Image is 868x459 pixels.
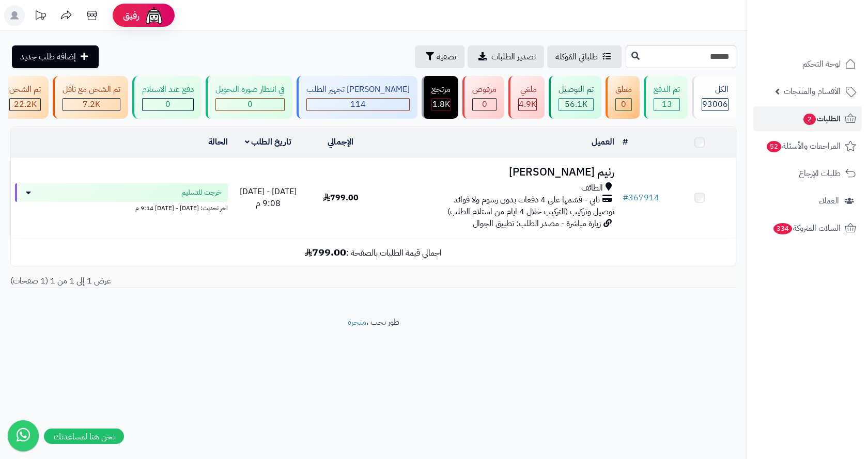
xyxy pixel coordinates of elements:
a: السلات المتروكة334 [753,216,862,241]
a: تم الشحن مع ناقل 7.2K [51,76,130,119]
span: 7.2K [83,98,100,110]
span: # [623,192,628,204]
div: في انتظار صورة التحويل [215,84,285,96]
span: 0 [621,98,626,110]
a: الحالة [208,136,228,148]
span: رفيق [123,9,139,22]
div: 13 [654,99,679,110]
span: 1.8K [432,98,450,110]
span: خرجت للتسليم [181,187,222,198]
span: الطلبات [802,112,841,126]
span: تابي - قسّمها على 4 دفعات بدون رسوم ولا فوائد [454,194,600,206]
span: الطائف [581,182,603,194]
span: لوحة التحكم [802,57,841,71]
a: متجرة [348,316,366,328]
span: 22.2K [14,98,37,110]
span: تصدير الطلبات [491,51,536,63]
div: 4925 [519,99,536,110]
span: 0 [482,98,487,110]
div: 0 [616,99,631,110]
button: تصفية [415,45,464,68]
a: إضافة طلب جديد [12,45,99,68]
div: 56082 [559,99,593,110]
span: 56.1K [565,98,587,110]
div: ملغي [518,84,537,96]
div: 114 [307,99,409,110]
div: 0 [143,99,193,110]
span: السلات المتروكة [772,221,841,235]
a: تم التوصيل 56.1K [547,76,603,119]
div: تم الشحن مع ناقل [63,84,120,96]
span: طلباتي المُوكلة [555,51,598,63]
div: مرتجع [431,84,451,96]
span: طلبات الإرجاع [799,166,841,181]
div: تم الدفع [654,84,680,96]
a: العميل [592,136,614,148]
h3: رنيم [PERSON_NAME] [381,166,614,178]
a: في انتظار صورة التحويل 0 [204,76,295,119]
a: تحديثات المنصة [27,5,53,28]
div: 0 [473,99,496,110]
a: تصدير الطلبات [468,45,544,68]
td: اجمالي قيمة الطلبات بالصفحة : [11,239,736,266]
a: مرتجع 1.8K [420,76,460,119]
b: 799.00 [305,244,346,260]
a: العملاء [753,188,862,213]
span: إضافة طلب جديد [20,51,76,63]
span: 52 [766,140,782,153]
span: 114 [350,98,366,110]
div: تم التوصيل [559,84,594,96]
a: تاريخ الطلب [245,136,292,148]
a: الإجمالي [328,136,353,148]
a: الكل93006 [690,76,738,119]
span: زيارة مباشرة - مصدر الطلب: تطبيق الجوال [473,217,601,230]
div: معلق [615,84,632,96]
span: توصيل وتركيب (التركيب خلال 4 ايام من استلام الطلب) [447,205,614,218]
div: الكل [702,84,729,96]
a: لوحة التحكم [753,52,862,76]
a: دفع عند الاستلام 0 [130,76,204,119]
a: طلبات الإرجاع [753,161,862,186]
a: مرفوض 0 [460,76,506,119]
div: 7223 [63,99,120,110]
span: تصفية [437,51,456,63]
span: 334 [773,223,793,235]
span: 93006 [702,98,728,110]
span: الأقسام والمنتجات [784,84,841,99]
div: اخر تحديث: [DATE] - [DATE] 9:14 م [15,202,228,213]
a: المراجعات والأسئلة52 [753,134,862,159]
a: الطلبات2 [753,106,862,131]
div: 22152 [10,99,40,110]
span: المراجعات والأسئلة [766,139,841,153]
span: 799.00 [323,192,359,204]
div: مرفوض [472,84,497,96]
span: 0 [165,98,171,110]
a: ملغي 4.9K [506,76,547,119]
div: [PERSON_NAME] تجهيز الطلب [306,84,410,96]
a: [PERSON_NAME] تجهيز الطلب 114 [295,76,420,119]
div: 1765 [432,99,450,110]
a: تم الدفع 13 [642,76,690,119]
span: 13 [662,98,672,110]
img: logo-2.png [798,15,858,37]
span: العملاء [819,194,839,208]
span: 4.9K [519,98,536,110]
span: [DATE] - [DATE] 9:08 م [240,185,297,210]
a: معلق 0 [603,76,642,119]
span: 2 [803,113,816,125]
a: # [623,136,628,148]
div: عرض 1 إلى 1 من 1 (1 صفحات) [3,275,374,287]
img: ai-face.png [144,5,164,26]
a: طلباتي المُوكلة [547,45,622,68]
span: 0 [247,98,253,110]
div: دفع عند الاستلام [142,84,194,96]
div: تم الشحن [9,84,41,96]
div: 0 [216,99,284,110]
a: #367914 [623,192,659,204]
